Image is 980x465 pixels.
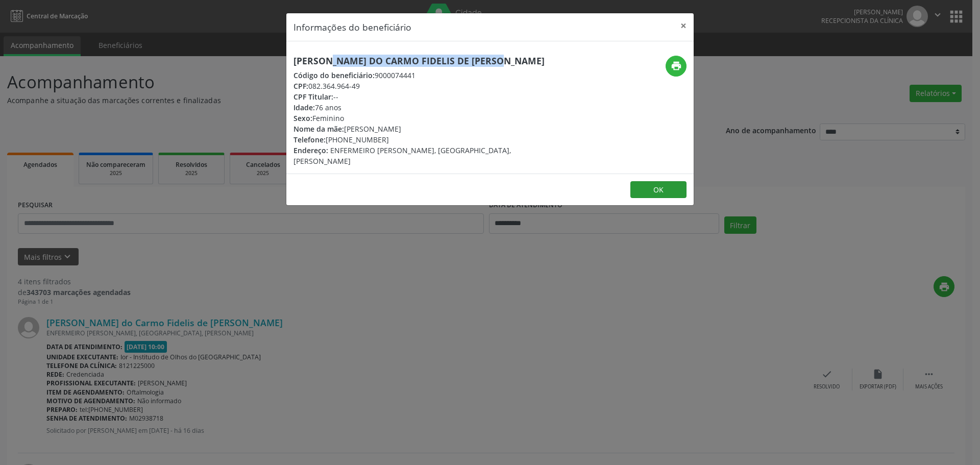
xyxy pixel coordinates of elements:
div: [PERSON_NAME] [293,124,551,134]
span: CPF Titular: [293,92,333,102]
i: print [671,60,682,71]
div: 76 anos [293,102,551,113]
h5: Informações do beneficiário [293,20,411,34]
span: Sexo: [293,113,312,123]
span: CPF: [293,81,308,91]
span: Endereço: [293,145,328,155]
div: Feminino [293,113,551,124]
span: Telefone: [293,135,326,144]
button: print [666,56,687,77]
button: Close [673,13,694,38]
span: Idade: [293,103,315,112]
div: [PHONE_NUMBER] [293,134,551,145]
span: ENFERMEIRO [PERSON_NAME], [GEOGRAPHIC_DATA], [PERSON_NAME] [293,145,511,166]
h5: [PERSON_NAME] do Carmo Fidelis de [PERSON_NAME] [293,56,551,66]
div: 9000074441 [293,70,551,81]
span: Nome da mãe: [293,124,344,134]
div: -- [293,91,551,102]
button: OK [630,181,687,199]
span: Código do beneficiário: [293,70,375,80]
div: 082.364.964-49 [293,81,551,91]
